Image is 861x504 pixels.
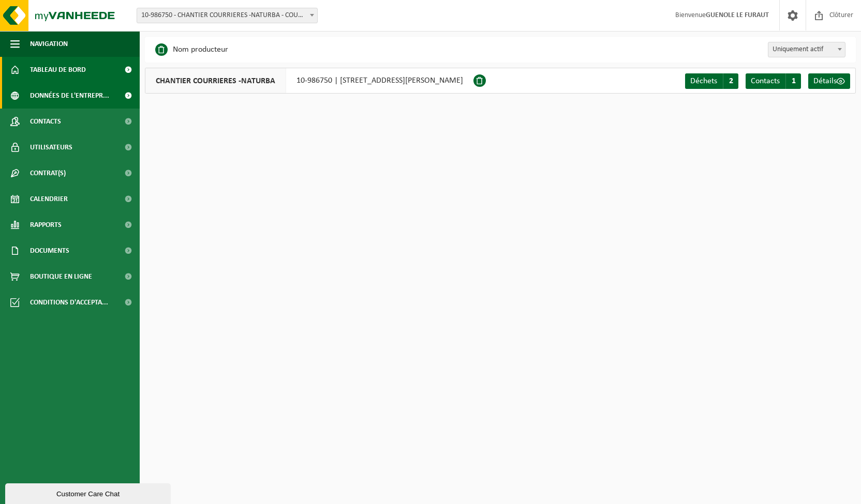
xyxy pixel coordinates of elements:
[30,109,61,134] span: Contacts
[30,134,72,160] span: Utilisateurs
[30,289,108,315] span: Conditions d'accepta...
[723,73,738,89] span: 2
[808,73,850,89] a: Détails
[690,77,717,85] span: Déchets
[30,238,69,264] span: Documents
[30,83,109,109] span: Données de l'entrepr...
[5,481,173,504] iframe: chat widget
[30,31,68,57] span: Navigation
[768,42,845,57] span: Uniquement actif
[685,73,738,89] a: Déchets 2
[145,68,473,94] div: 10-986750 | [STREET_ADDRESS][PERSON_NAME]
[746,73,801,89] a: Contacts 1
[751,77,780,85] span: Contacts
[785,73,801,89] span: 1
[30,186,68,212] span: Calendrier
[145,68,286,93] span: CHANTIER COURRIERES -NATURBA
[30,57,86,83] span: Tableau de bord
[137,8,317,23] span: 10-986750 - CHANTIER COURRIERES -NATURBA - COURRIERES
[30,264,92,289] span: Boutique en ligne
[706,11,769,19] strong: GUENOLE LE FURAUT
[30,212,62,238] span: Rapports
[137,8,318,23] span: 10-986750 - CHANTIER COURRIERES -NATURBA - COURRIERES
[155,42,228,57] li: Nom producteur
[30,160,66,186] span: Contrat(s)
[813,77,837,85] span: Détails
[768,42,845,57] span: Uniquement actif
